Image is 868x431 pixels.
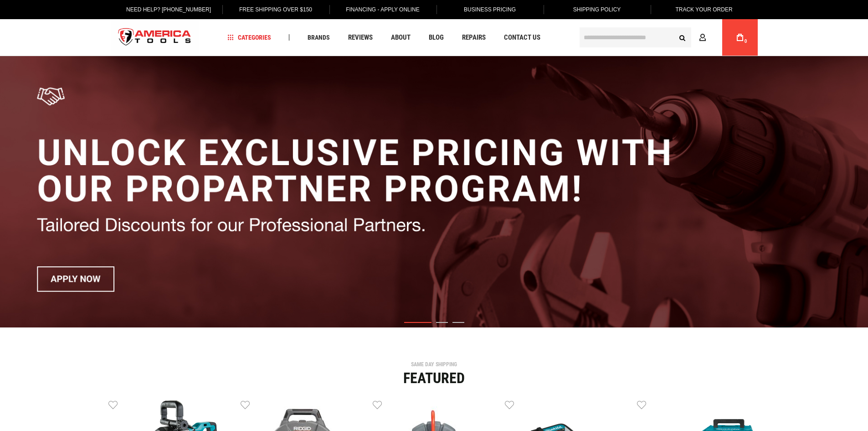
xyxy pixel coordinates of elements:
[429,34,444,41] span: Blog
[111,21,199,55] a: store logo
[387,31,415,44] a: About
[108,362,760,367] div: SAME DAY SHIPPING
[458,31,490,44] a: Repairs
[425,31,448,44] a: Blog
[108,371,760,385] div: Featured
[223,31,275,44] a: Categories
[731,19,749,56] a: 0
[227,34,271,41] span: Categories
[111,21,199,55] img: America Tools
[308,34,330,41] span: Brands
[500,31,544,44] a: Contact Us
[504,34,540,41] span: Contact Us
[391,34,411,41] span: About
[344,31,377,44] a: Reviews
[303,31,334,44] a: Brands
[674,29,691,46] button: Search
[573,6,621,13] span: Shipping Policy
[348,34,373,41] span: Reviews
[462,34,486,41] span: Repairs
[745,39,747,44] span: 0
